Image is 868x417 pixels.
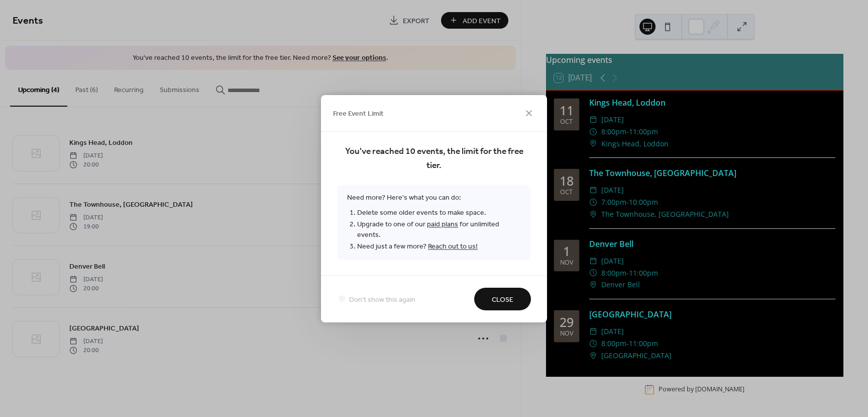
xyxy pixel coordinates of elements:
span: Need more? Here's what you can do: [337,185,531,260]
a: Reach out to us! [428,239,478,253]
span: Don't show this again [349,294,415,305]
button: Close [474,288,531,310]
li: Delete some older events to make space. [357,207,521,218]
li: Need just a few more? [357,240,521,252]
span: You've reached 10 events, the limit for the free tier. [337,144,531,173]
li: Upgrade to one of our for unlimited events. [357,218,521,240]
a: paid plans [427,217,458,231]
span: Free Event Limit [333,109,384,119]
span: Close [492,294,513,305]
